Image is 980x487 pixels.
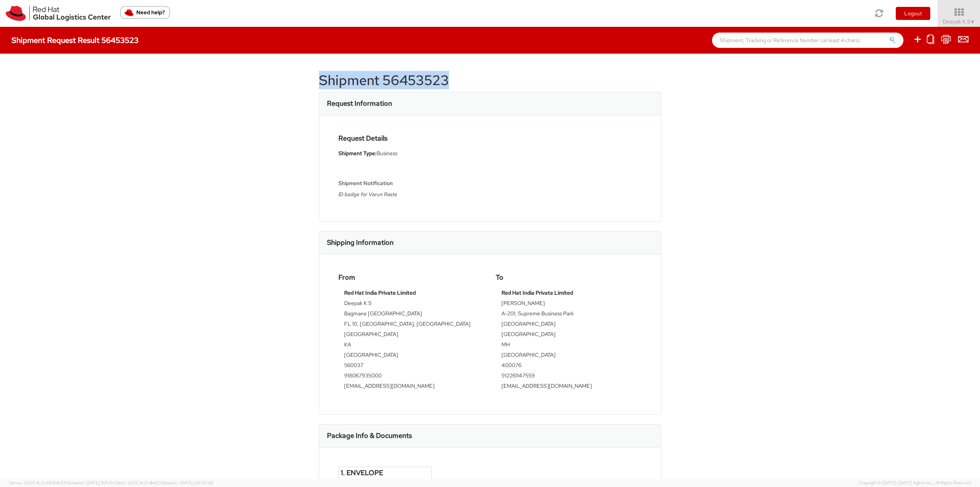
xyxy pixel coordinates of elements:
[344,299,479,310] td: Deepak K S
[327,100,392,107] h3: Request Information
[859,480,971,486] span: Copyright © [DATE]-[DATE] Agistix Inc., All Rights Reserved
[327,432,412,439] h3: Package Info & Documents
[344,330,479,341] td: [GEOGRAPHIC_DATA]
[970,19,975,25] span: ▼
[344,351,479,361] td: [GEOGRAPHIC_DATA]
[344,310,479,320] td: Bagmane [GEOGRAPHIC_DATA]
[327,239,394,246] h3: Shipping Information
[120,6,170,19] button: Need help?
[501,299,636,310] td: [PERSON_NAME]
[501,320,636,330] td: [GEOGRAPHIC_DATA]
[501,330,636,341] td: [GEOGRAPHIC_DATA]
[338,274,484,281] h4: From
[9,480,113,485] span: Server: 2025.16.0-91816dc9296
[71,480,113,485] span: master, [DATE] 11:11:28
[501,361,636,372] td: 400076
[338,150,377,157] strong: Shipment Type:
[338,191,397,198] i: ID badge for Varun Raste
[501,372,636,382] td: 912261147559
[338,149,484,157] li: Business
[344,372,479,382] td: 918067935000
[344,320,479,330] td: FL 10, [GEOGRAPHIC_DATA], [GEOGRAPHIC_DATA]
[6,6,111,21] img: rh-logistics-00dfa346123c4ec078e1.svg
[341,469,430,477] h4: 1. Envelope
[344,289,416,296] strong: Red Hat India Private Limited
[344,361,479,372] td: 560037
[338,180,484,186] h5: Shipment Notification
[896,7,930,20] button: Logout
[501,341,636,351] td: MH
[943,18,975,25] span: Deepak K S
[338,134,484,142] h4: Request Details
[712,33,903,48] input: Shipment, Tracking or Reference Number (at least 4 chars)
[501,351,636,361] td: [GEOGRAPHIC_DATA]
[114,480,213,485] span: Client: 2025.14.0-db4321d
[319,73,661,88] h1: Shipment 56453523
[501,289,573,296] strong: Red Hat India Private Limited
[165,480,213,485] span: master, [DATE] 09:59:06
[501,382,636,392] td: [EMAIL_ADDRESS][DOMAIN_NAME]
[344,382,479,392] td: [EMAIL_ADDRESS][DOMAIN_NAME]
[11,36,139,44] h4: Shipment Request Result 56453523
[496,274,642,281] h4: To
[344,341,479,351] td: KA
[501,310,636,320] td: A-201, Supreme Business Park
